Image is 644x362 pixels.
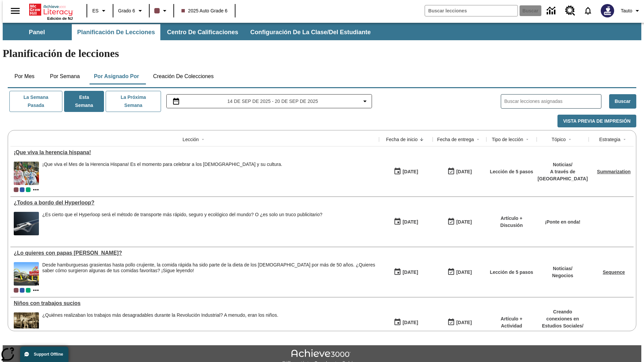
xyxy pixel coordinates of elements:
button: Seleccione el intervalo de fechas opción del menú [169,97,369,105]
button: 09/15/25: Primer día en que estuvo disponible la lección [391,165,420,178]
div: ¡Que viva la herencia hispana! [14,149,376,156]
div: Desde hamburguesas grasientas hasta pollo crujiente, la comida rápida ha sido parte de la dieta d... [42,262,376,286]
div: [DATE] [456,268,472,277]
p: Lección de 5 pasos [490,269,533,276]
span: OL 2025 Auto Grade 7 [20,187,24,192]
div: ¿Todos a bordo del Hyperloop? [14,200,376,206]
div: Subbarra de navegación [3,24,377,40]
button: Buscar [609,94,636,109]
button: Panel [3,24,70,40]
div: ¿Es cierto que el Hyperloop será el método de transporte más rápido, seguro y ecológico del mundo... [42,212,322,235]
div: [DATE] [456,318,472,327]
h1: Planificación de lecciones [3,47,641,60]
a: ¿Todos a bordo del Hyperloop?, Lecciones [14,200,376,206]
button: La semana pasada [9,91,62,112]
button: 07/11/25: Primer día en que estuvo disponible la lección [391,316,420,329]
button: 09/21/25: Último día en que podrá accederse la lección [445,165,474,178]
p: ¡Ponte en onda! [545,219,581,226]
img: Representación artística del vehículo Hyperloop TT entrando en un túnel [14,212,39,235]
img: foto en blanco y negro de dos niños parados sobre una pieza de maquinaria pesada [14,312,39,336]
a: Niños con trabajos sucios, Lecciones [14,300,376,306]
a: Summarization [597,169,631,174]
button: Planificación de lecciones [72,24,160,40]
button: Perfil/Configuración [618,5,644,17]
div: Estrategia [599,136,620,143]
button: 07/21/25: Primer día en que estuvo disponible la lección [391,216,420,228]
button: Centro de calificaciones [162,24,244,40]
div: Niños con trabajos sucios [14,300,376,306]
button: Mostrar más clases [32,186,40,194]
button: Vista previa de impresión [557,115,636,128]
span: 2025 Auto Grade 6 [181,7,228,14]
p: Artículo + Actividad [490,315,533,329]
div: [DATE] [456,168,472,176]
div: Fecha de entrega [437,136,474,143]
button: Sort [566,135,574,143]
a: ¡Que viva la herencia hispana!, Lecciones [14,149,376,156]
img: Avatar [601,4,614,17]
div: Subbarra de navegación [3,23,641,40]
button: 06/30/26: Último día en que podrá accederse la lección [445,216,474,228]
div: Desde hamburguesas grasientas hasta pollo crujiente, la comida rápida ha sido parte de la dieta d... [42,262,376,274]
div: 2025 Auto Grade 4 [26,187,31,192]
button: 07/14/25: Primer día en que estuvo disponible la lección [391,266,420,279]
button: Esta semana [64,91,104,112]
span: Edición de NJ [47,16,73,20]
span: Support Offline [34,352,63,357]
input: Buscar campo [425,5,518,16]
a: Centro de información [543,2,561,20]
div: ¿Quiénes realizaban los trabajos más desagradables durante la Revolución Industrial? A menudo, er... [42,312,278,336]
p: Lección de 5 pasos [490,168,533,175]
div: ¿Quiénes realizaban los trabajos más desagradables durante la Revolución Industrial? A menudo, er... [42,312,278,318]
button: Sort [418,135,426,143]
button: Por mes [8,68,41,84]
p: Noticias / [538,161,588,168]
button: Grado: Grado 6, Elige un grado [115,5,147,17]
div: Clase actual [14,288,18,293]
div: Tipo de lección [492,136,523,143]
button: Sort [474,135,482,143]
button: Por asignado por [89,68,145,84]
p: A través de [GEOGRAPHIC_DATA] [538,168,588,182]
a: Sequence [603,269,625,275]
svg: Collapse Date Range Filter [361,97,369,105]
div: ¡Que viva el Mes de la Herencia Hispana! Es el momento para celebrar a los [DEMOGRAPHIC_DATA] y s... [42,162,282,167]
span: Grado 6 [118,7,135,14]
button: Sort [621,135,629,143]
div: [DATE] [402,268,418,277]
p: Noticias / [552,265,573,272]
div: ¿Es cierto que el Hyperloop será el método de transporte más rápido, seguro y ecológico del mundo... [42,212,322,218]
div: OL 2025 Auto Grade 7 [20,288,24,293]
span: Clase actual [14,187,18,192]
a: Notificaciones [579,2,597,19]
button: El color de la clase es café oscuro. Cambiar el color de la clase. [152,5,171,17]
img: Uno de los primeros locales de McDonald's, con el icónico letrero rojo y los arcos amarillos. [14,262,39,286]
p: Negocios [552,272,573,279]
span: Tauto [621,7,632,14]
div: [DATE] [402,218,418,226]
a: Portada [29,3,73,16]
button: Mostrar más clases [32,286,40,294]
div: [DATE] [402,168,418,176]
div: [DATE] [456,218,472,226]
div: Fecha de inicio [386,136,418,143]
p: Creando conexiones en Estudios Sociales / [540,308,585,329]
button: 07/20/26: Último día en que podrá accederse la lección [445,266,474,279]
button: Sort [199,135,207,143]
div: 2025 Auto Grade 4 [26,288,31,293]
p: Artículo + Discusión [490,215,533,229]
button: Escoja un nuevo avatar [597,2,618,19]
button: Configuración de la clase/del estudiante [245,24,376,40]
span: ES [92,7,99,14]
img: dos filas de mujeres hispanas en un desfile que celebra la cultura hispana. Las mujeres lucen col... [14,162,39,185]
a: ¿Lo quieres con papas fritas?, Lecciones [14,250,376,256]
button: Abrir el menú lateral [5,1,25,21]
button: Support Offline [20,347,68,362]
